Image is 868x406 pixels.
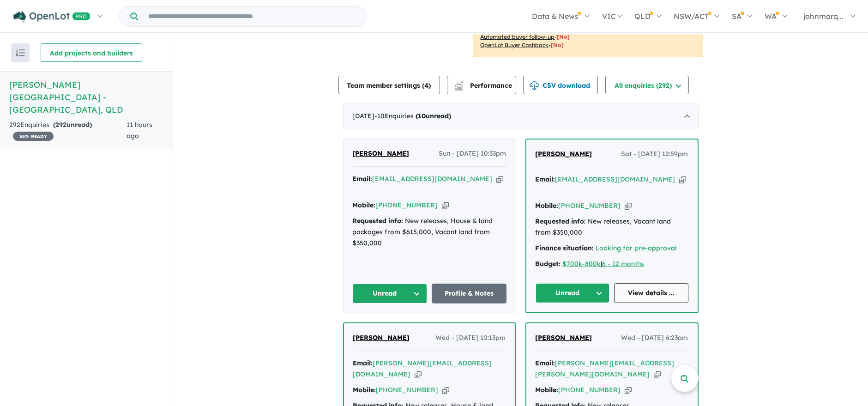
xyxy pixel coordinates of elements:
[536,283,610,303] button: Unread
[625,201,632,211] button: Copy
[16,49,25,56] img: sort.svg
[353,359,492,378] a: [PERSON_NAME][EMAIL_ADDRESS][DOMAIN_NAME]
[376,201,438,209] a: [PHONE_NUMBER]
[439,148,506,159] span: Sun - [DATE] 10:33pm
[442,385,449,395] button: Copy
[353,217,404,225] strong: Requested info:
[416,112,452,120] strong: ( unread)
[442,200,449,210] button: Copy
[447,76,516,94] button: Performance
[625,385,632,395] button: Copy
[13,11,90,23] img: Openlot PRO Logo White
[415,370,422,379] button: Copy
[536,216,688,238] div: New releases, Vacant land from $350,000
[418,112,426,120] span: 10
[373,175,493,183] a: [EMAIL_ADDRESS][DOMAIN_NAME]
[523,76,598,94] button: CSV download
[353,175,373,183] strong: Email:
[536,149,592,160] a: [PERSON_NAME]
[621,333,688,344] span: Wed - [DATE] 6:23am
[353,148,410,159] a: [PERSON_NAME]
[425,81,429,90] span: 4
[536,217,586,225] strong: Requested info:
[536,359,555,367] strong: Email:
[679,175,686,184] button: Copy
[536,175,555,183] strong: Email:
[621,149,688,160] span: Sat - [DATE] 12:59pm
[654,370,661,379] button: Copy
[454,81,463,86] img: line-chart.svg
[559,386,621,394] a: [PHONE_NUMBER]
[536,259,688,270] div: |
[454,85,464,91] img: bar-chart.svg
[803,12,844,21] span: johnmarq...
[536,150,592,158] span: [PERSON_NAME]
[481,42,549,48] u: OpenLot Buyer Cashback
[536,333,592,342] span: [PERSON_NAME]
[353,333,410,342] span: [PERSON_NAME]
[603,260,645,268] a: 6 - 12 months
[605,76,689,94] button: All enquiries (292)
[353,359,373,367] strong: Email:
[536,333,592,344] a: [PERSON_NAME]
[530,81,539,91] img: download icon
[353,216,506,248] div: New releases, House & land packages from $615,000, Vacant land from $350,000
[13,132,54,141] span: 35 % READY
[536,386,559,394] strong: Mobile:
[481,33,555,40] u: Automated buyer follow-up
[53,121,92,129] strong: ( unread)
[563,260,601,268] a: $700k-800k
[536,260,561,268] strong: Budget:
[376,386,439,394] a: [PHONE_NUMBER]
[140,6,364,26] input: Try estate name, suburb, builder or developer
[375,112,452,120] span: - 10 Enquir ies
[536,359,675,378] a: [PERSON_NAME][EMAIL_ADDRESS][PERSON_NAME][DOMAIN_NAME]
[555,175,675,183] a: [EMAIL_ADDRESS][DOMAIN_NAME]
[432,284,506,303] a: Profile & Notes
[536,201,559,210] strong: Mobile:
[436,333,506,344] span: Wed - [DATE] 10:13pm
[536,244,594,252] strong: Finance situation:
[551,42,564,48] span: [No]
[55,121,66,129] span: 292
[9,120,127,142] div: 292 Enquir ies
[559,201,621,210] a: [PHONE_NUMBER]
[353,149,410,158] span: [PERSON_NAME]
[338,76,440,94] button: Team member settings (4)
[456,81,512,90] span: Performance
[343,103,699,129] div: [DATE]
[614,283,688,303] a: View details ...
[353,333,410,344] a: [PERSON_NAME]
[557,33,570,40] span: [No]
[353,284,428,303] button: Unread
[41,43,142,62] button: Add projects and builders
[353,201,376,209] strong: Mobile:
[127,121,152,140] span: 11 hours ago
[596,244,677,252] a: Looking for pre-approval
[9,79,163,116] h5: [PERSON_NAME][GEOGRAPHIC_DATA] - [GEOGRAPHIC_DATA] , QLD
[496,174,503,184] button: Copy
[353,386,376,394] strong: Mobile:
